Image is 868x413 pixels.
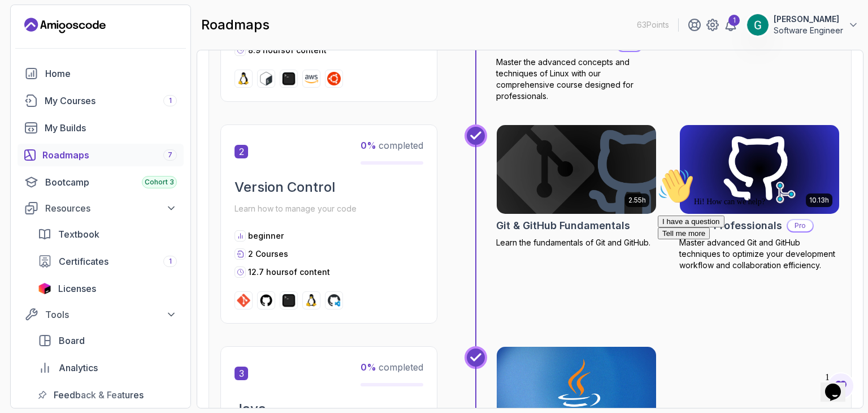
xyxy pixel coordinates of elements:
span: Hi! How can we help? [5,34,112,42]
p: 8.9 hours of content [248,45,327,56]
span: 1 [169,96,172,105]
span: Textbook [58,227,99,241]
img: codespaces logo [327,294,341,307]
div: My Builds [45,121,177,135]
img: terminal logo [282,72,296,85]
p: Master the advanced concepts and techniques of Linux with our comprehensive course designed for p... [496,57,657,102]
img: ubuntu logo [327,72,341,85]
p: Learn how to manage your code [235,201,423,217]
img: aws logo [305,72,318,85]
a: Landing page [24,16,106,35]
div: My Courses [45,94,177,107]
span: Analytics [59,361,98,375]
img: Git & GitHub Fundamentals card [497,125,656,214]
img: Git for Professionals card [680,125,839,214]
p: 12.7 hours of content [248,266,330,278]
img: bash logo [259,72,273,85]
span: 2 Courses [248,249,288,259]
span: Cohort 3 [145,178,174,187]
img: :wave: [5,5,41,41]
button: user profile image[PERSON_NAME]Software Engineer [747,14,859,36]
div: Roadmaps [42,148,177,162]
span: 0 % [361,140,376,151]
img: linux logo [237,72,250,85]
p: Learn the fundamentals of Git and GitHub. [496,237,657,248]
img: user profile image [747,14,769,36]
a: textbook [31,223,184,246]
h2: Git & GitHub Fundamentals [496,218,630,234]
p: 2.55h [628,196,646,205]
img: terminal logo [282,294,296,307]
button: Resources [18,198,184,218]
div: 👋Hi! How can we help?I have a questionTell me more [5,5,208,76]
button: Tools [18,304,184,325]
img: github logo [259,294,273,307]
span: Certificates [59,255,108,268]
span: Board [59,334,85,347]
iframe: chat widget [821,368,857,402]
a: analytics [31,356,184,379]
span: 1 [169,257,172,266]
p: Software Engineer [774,25,843,36]
div: 1 [728,15,740,26]
div: Home [45,67,177,80]
span: 0 % [361,362,376,373]
button: I have a question [5,52,71,64]
img: linux logo [305,294,318,307]
div: Tools [45,308,177,321]
button: Tell me more [5,64,57,76]
a: Git & GitHub Fundamentals card2.55hGit & GitHub FundamentalsLearn the fundamentals of Git and Git... [496,124,657,249]
span: 7 [168,150,172,160]
h2: roadmaps [201,16,270,34]
a: Git for Professionals card10.13hGit for ProfessionalsProMaster advanced Git and GitHub techniques... [679,124,840,272]
span: completed [361,140,423,151]
div: Resources [45,201,177,215]
p: beginner [248,230,284,242]
iframe: chat widget [653,164,857,362]
a: bootcamp [18,171,184,193]
a: home [18,62,184,85]
a: 1 [724,18,737,32]
a: certificates [31,250,184,273]
h2: Version Control [235,178,423,196]
p: [PERSON_NAME] [774,14,843,25]
a: licenses [31,277,184,300]
p: 63 Points [637,19,669,31]
a: builds [18,117,184,139]
span: 3 [235,367,248,380]
span: Feedback & Features [54,388,144,402]
span: Licenses [58,282,96,295]
a: board [31,329,184,352]
span: completed [361,362,423,373]
a: feedback [31,384,184,406]
img: git logo [237,294,250,307]
a: courses [18,89,184,112]
div: Bootcamp [45,175,177,189]
a: roadmaps [18,144,184,166]
img: jetbrains icon [38,283,51,294]
span: 2 [235,145,248,158]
